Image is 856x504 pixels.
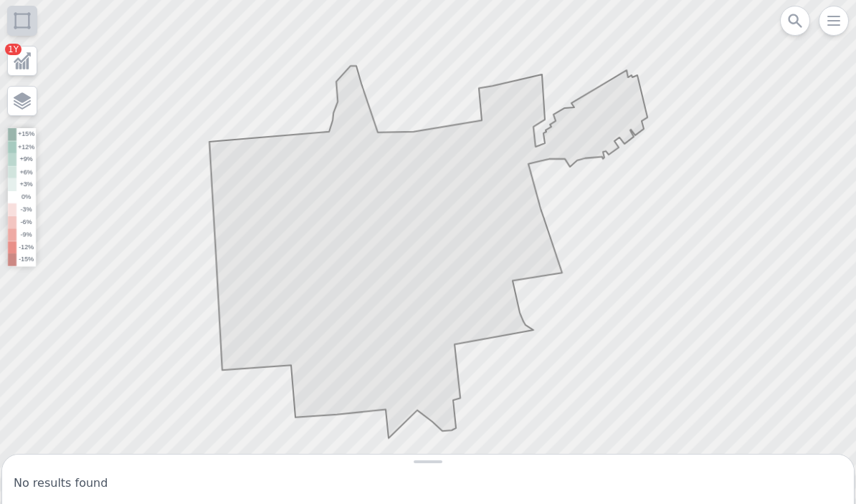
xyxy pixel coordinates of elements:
[16,228,36,241] td: -9%
[16,128,36,141] td: +15%
[16,241,36,254] td: -12%
[16,216,36,229] td: -6%
[16,203,36,216] td: -3%
[16,153,36,166] td: +9%
[16,178,36,191] td: +3%
[14,475,842,492] div: No results found
[5,44,22,55] div: 1Y
[16,141,36,154] td: +12%
[16,166,36,179] td: +6%
[16,253,36,266] td: -15%
[16,191,36,204] td: 0%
